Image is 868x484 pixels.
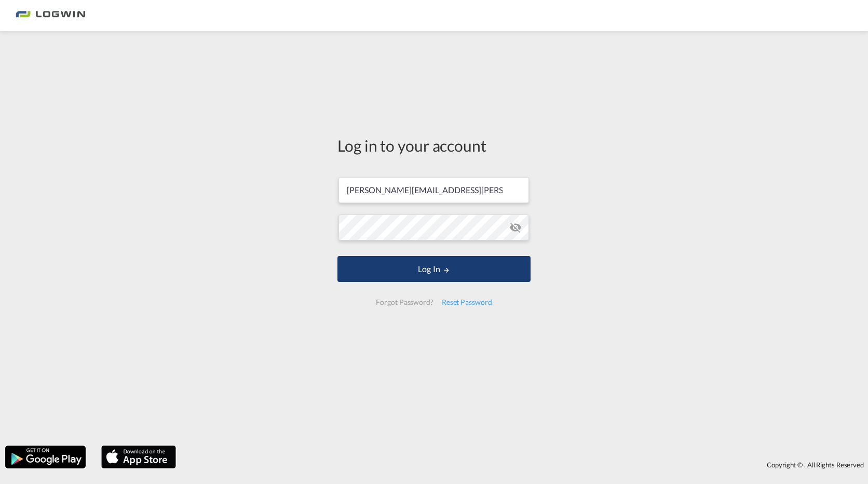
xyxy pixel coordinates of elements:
[337,256,531,282] button: LOGIN
[338,177,529,203] input: Enter email/phone number
[372,293,437,312] div: Forgot Password?
[181,456,868,474] div: Copyright © . All Rights Reserved
[100,445,177,469] img: apple.png
[438,293,496,312] div: Reset Password
[509,221,522,234] md-icon: icon-eye-off
[16,4,86,28] img: bc73a0e0d8c111efacd525e4c8ad7d32.png
[4,445,87,469] img: google.png
[337,135,531,156] div: Log in to your account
